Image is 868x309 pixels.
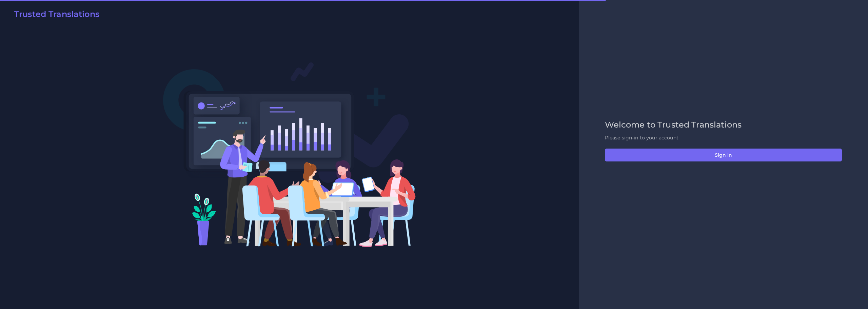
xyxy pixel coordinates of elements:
a: Trusted Translations [9,9,99,22]
p: Please sign-in to your account [605,134,842,141]
h2: Trusted Translations [14,9,99,19]
img: Login V2 [163,62,416,247]
h2: Welcome to Trusted Translations [605,120,842,130]
button: Sign in [605,149,842,161]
